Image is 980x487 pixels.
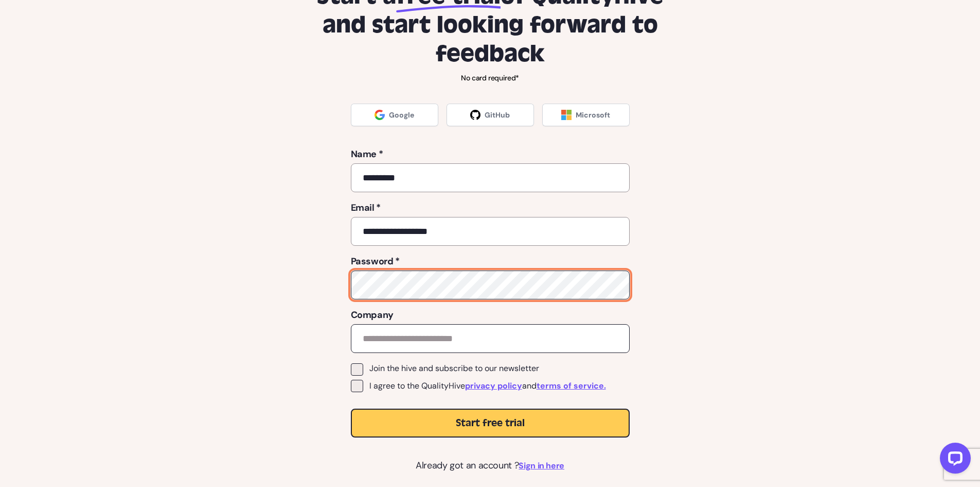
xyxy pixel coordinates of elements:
[351,308,630,322] label: Company
[576,110,610,120] span: Microsoft
[542,104,630,126] a: Microsoft
[519,460,564,472] a: Sign in here
[351,104,438,126] a: Google
[369,380,606,392] span: I agree to the QualityHive and
[351,147,630,161] label: Name *
[389,110,414,120] span: Google
[537,380,606,392] a: terms of service.
[351,254,630,268] label: Password *
[301,73,680,83] p: No card required*
[465,380,522,392] a: privacy policy
[351,409,630,438] button: Start free trial
[369,363,539,374] span: Join the hive and subscribe to our newsletter
[485,110,510,120] span: GitHub
[456,416,525,430] span: Start free trial
[447,104,534,126] a: GitHub
[351,458,630,473] p: Already got an account ?
[932,439,975,482] iframe: LiveChat chat widget
[351,200,630,215] label: Email *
